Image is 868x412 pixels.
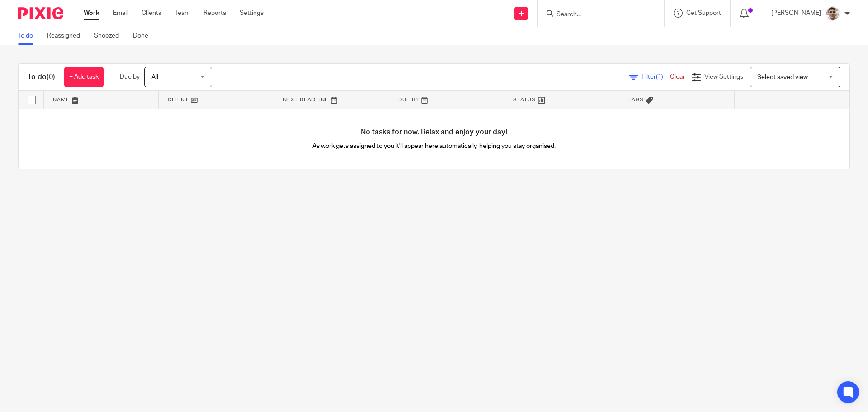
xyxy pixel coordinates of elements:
span: (1) [656,74,663,80]
p: As work gets assigned to you it'll appear here automatically, helping you stay organised. [226,142,642,151]
a: Clients [142,9,161,18]
a: Clear [670,74,685,80]
img: PXL_20240409_141816916.jpg [826,6,840,21]
span: All [151,74,158,81]
span: Get Support [686,10,721,16]
span: Tags [628,97,644,102]
a: Team [175,9,190,18]
a: Work [84,9,99,18]
span: Filter [642,74,670,80]
a: Done [133,27,155,45]
a: Settings [240,9,264,18]
a: Snoozed [94,27,126,45]
span: Select saved view [757,74,808,81]
p: [PERSON_NAME] [771,9,821,18]
p: Due by [120,72,140,81]
input: Search [556,11,637,19]
h4: No tasks for now. Relax and enjoy your day! [19,128,849,137]
span: View Settings [704,74,743,80]
a: Reassigned [47,27,87,45]
a: To do [18,27,40,45]
img: Pixie [18,7,63,19]
span: (0) [47,73,55,81]
a: Reports [203,9,226,18]
h1: To do [28,72,55,82]
a: Email [113,9,128,18]
a: + Add task [64,67,104,87]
